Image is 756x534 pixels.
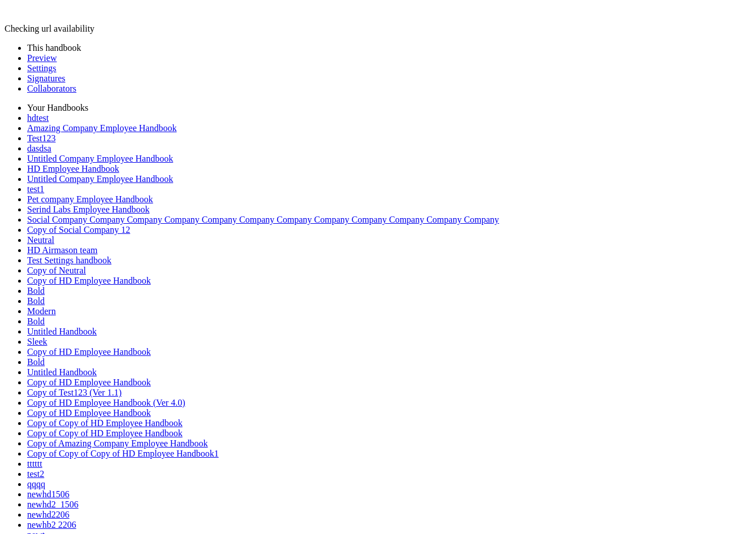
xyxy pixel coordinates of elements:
[27,113,49,123] a: hdtest
[27,276,151,285] a: Copy of HD Employee Handbook
[27,235,54,245] a: Neutral
[27,84,76,93] a: Collaborators
[27,266,86,275] a: Copy of Neutral
[27,469,44,479] a: test2
[27,286,45,296] a: Bold
[27,388,122,397] a: Copy of Test123 (Ver 1.1)
[27,520,76,529] a: newhb2 2206
[27,255,111,265] a: Test Settings handbook
[27,377,151,387] a: Copy of HD Employee Handbook
[27,489,70,499] a: newhd1506
[27,63,57,73] a: Settings
[27,428,183,438] a: Copy of Copy of HD Employee Handbook
[27,398,185,407] a: Copy of HD Employee Handbook (Ver 4.0)
[27,327,97,336] a: Untitled Handbook
[27,73,66,83] a: Signatures
[27,154,173,163] a: Untitled Company Employee Handbook
[27,174,173,184] a: Untitled Company Employee Handbook
[27,367,97,377] a: Untitled Handbook
[27,316,45,326] a: Bold
[27,53,57,63] a: Preview
[27,439,208,448] a: Copy of Amazing Company Employee Handbook
[27,205,149,214] a: Serind Labs Employee Handbook
[27,500,79,509] a: newhd2_1506
[27,449,219,458] a: Copy of Copy of Copy of HD Employee Handbook1
[27,43,751,53] li: This handbook
[27,479,45,489] a: qqqq
[27,184,44,194] a: test1
[27,296,45,306] a: Bold
[27,133,55,143] a: Test123
[27,306,56,316] a: Modern
[27,123,176,133] a: Amazing Company Employee Handbook
[27,347,151,357] a: Copy of HD Employee Handbook
[27,144,51,153] a: dasdsa
[27,215,499,224] a: Social Company Company Company Company Company Company Company Company Company Company Company Co...
[27,164,119,173] a: HD Employee Handbook
[27,459,42,468] a: tttttt
[27,408,151,418] a: Copy of HD Employee Handbook
[27,418,183,428] a: Copy of Copy of HD Employee Handbook
[27,357,45,367] a: Bold
[27,245,97,255] a: HD Airmason team
[27,225,130,235] a: Copy of Social Company 12
[27,510,70,519] a: newhd2206
[27,337,47,346] a: Sleek
[27,103,751,113] li: Your Handbooks
[27,194,153,204] a: Pet company Employee Handbook
[5,24,94,33] span: Checking url availability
